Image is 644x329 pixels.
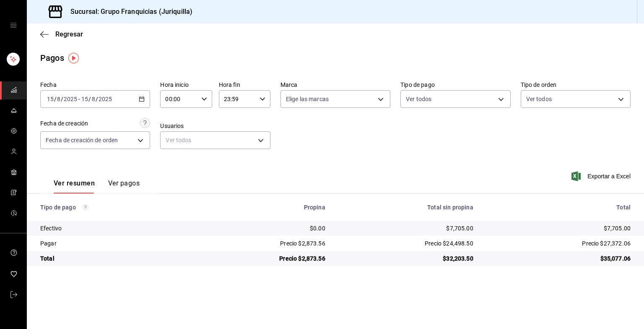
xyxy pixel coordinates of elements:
[219,82,270,88] label: Hora fin
[40,52,64,64] div: Pagos
[40,254,183,263] div: Total
[339,254,473,263] div: $32,203.50
[197,224,325,232] div: $0.00
[339,204,473,211] div: Total sin propina
[339,239,473,248] div: Precio $24,498.50
[47,96,54,102] input: --
[40,119,88,128] div: Fecha de creación
[55,30,83,38] span: Regresar
[487,224,631,232] div: $7,705.00
[46,136,118,144] span: Fecha de creación de orden
[280,82,390,88] label: Marca
[40,239,183,248] div: Pagar
[160,82,212,88] label: Hora inicio
[40,30,83,38] button: Regresar
[487,239,631,248] div: Precio $27,372.06
[587,173,631,180] font: Exportar a Excel
[526,95,552,103] span: Ver todos
[286,95,329,103] span: Elige las marcas
[487,254,631,263] div: $35,077.06
[57,96,61,102] input: --
[40,224,183,232] div: Efectivo
[400,82,510,88] label: Tipo de pago
[197,239,325,248] div: Precio $2,873.56
[54,179,95,188] font: Ver resumen
[54,179,140,193] div: Pestañas de navegación
[83,204,88,210] svg: Los pagos realizados con Pay y otras terminales son montos brutos.
[54,96,57,102] span: /
[40,82,150,88] label: Fecha
[88,96,91,102] span: /
[64,7,192,17] h3: Sucursal: Grupo Franquicias (Juriquilla)
[10,22,17,29] button: cajón abierto
[78,96,80,102] span: -
[160,123,270,129] label: Usuarios
[81,96,88,102] input: --
[160,131,270,149] div: Ver todos
[40,204,76,211] font: Tipo de pago
[573,171,631,181] button: Exportar a Excel
[68,53,79,63] img: Marcador de información sobre herramientas
[487,204,631,211] div: Total
[108,179,140,193] button: Ver pagos
[197,204,325,211] div: Propina
[521,82,631,88] label: Tipo de orden
[61,96,63,102] span: /
[339,224,473,232] div: $7,705.00
[197,254,325,263] div: Precio $2,873.56
[96,96,98,102] span: /
[406,95,431,103] span: Ver todos
[63,96,78,102] input: ----
[91,96,96,102] input: --
[98,96,112,102] input: ----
